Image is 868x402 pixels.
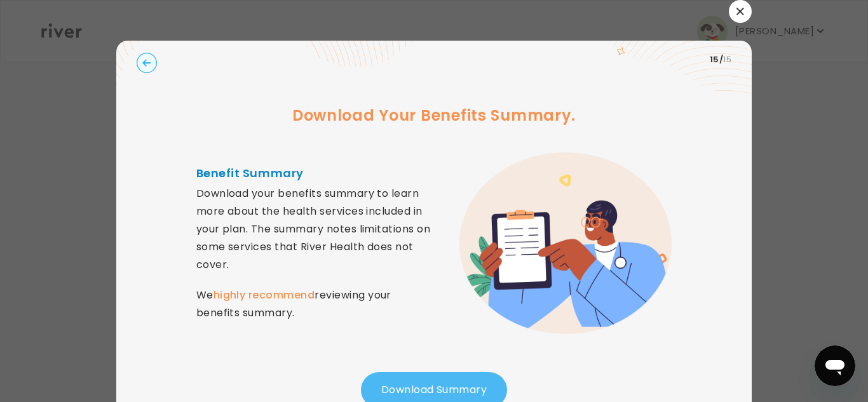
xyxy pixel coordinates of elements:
[214,288,315,302] strong: highly recommend
[196,164,434,182] h4: Benefit Summary
[815,345,855,386] iframe: Button to launch messaging window
[459,152,672,334] img: error graphic
[292,104,576,127] h3: Download Your Benefits Summary.
[196,185,434,322] p: Download your benefits summary to learn more about the health services included in your plan. The...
